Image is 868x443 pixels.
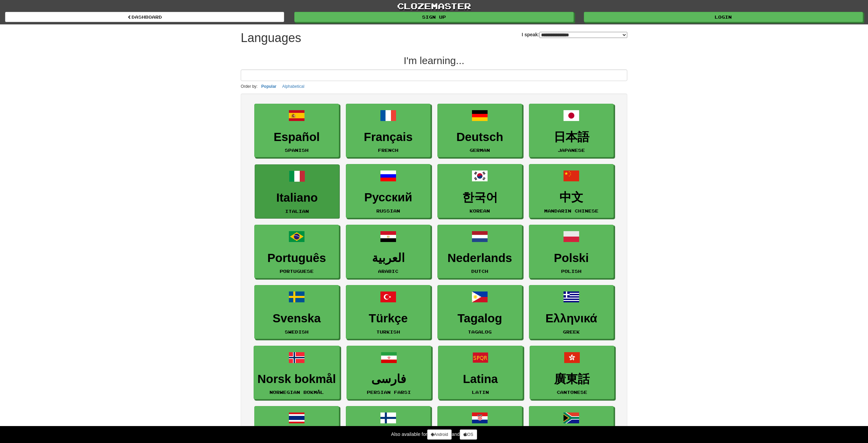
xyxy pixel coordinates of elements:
[285,148,309,153] small: Spanish
[350,251,427,265] h3: العربية
[530,346,614,400] a: 廣東話Cantonese
[259,83,279,90] button: Popular
[471,269,488,274] small: Dutch
[241,84,258,89] small: Order by:
[460,429,477,440] a: iOS
[468,329,492,334] small: Tagalog
[539,32,627,38] select: I speak:
[533,372,611,386] h3: 廣東話
[441,130,518,144] h3: Deutsch
[529,104,614,158] a: 日本語Japanese
[367,390,411,395] small: Persian Farsi
[557,390,587,395] small: Cantonese
[346,225,431,279] a: العربيةArabic
[437,104,522,158] a: DeutschGerman
[529,164,614,218] a: 中文Mandarin Chinese
[347,346,431,400] a: فارسیPersian Farsi
[285,209,309,214] small: Italian
[350,130,427,144] h3: Français
[350,312,427,325] h3: Türkçe
[255,164,339,218] a: ItalianoItalian
[350,191,427,204] h3: Русский
[254,104,339,158] a: EspañolSpanish
[561,269,581,274] small: Polish
[280,83,306,90] button: Alphabetical
[427,429,452,440] a: Android
[378,269,398,274] small: Arabic
[258,191,336,204] h3: Italiano
[350,372,428,386] h3: فارسی
[438,346,523,400] a: LatinaLatin
[254,285,339,339] a: SvenskaSwedish
[472,390,489,395] small: Latin
[533,130,610,144] h3: 日本語
[470,208,490,213] small: Korean
[378,148,398,153] small: French
[544,208,598,213] small: Mandarin Chinese
[558,148,585,153] small: Japanese
[437,164,522,218] a: 한국어Korean
[294,12,573,22] a: Sign up
[470,148,490,153] small: German
[258,312,335,325] h3: Svenska
[5,12,284,22] a: dashboard
[254,225,339,279] a: PortuguêsPortuguese
[533,191,610,204] h3: 中文
[346,285,431,339] a: TürkçeTurkish
[529,225,614,279] a: PolskiPolish
[529,285,614,339] a: ΕλληνικάGreek
[258,130,335,144] h3: Español
[258,251,335,265] h3: Português
[270,390,324,395] small: Norwegian Bokmål
[346,104,431,158] a: FrançaisFrench
[533,251,610,265] h3: Polski
[522,31,627,38] label: I speak:
[241,55,627,66] h2: I'm learning...
[441,251,518,265] h3: Nederlands
[441,191,518,204] h3: 한국어
[437,225,522,279] a: NederlandsDutch
[442,372,519,386] h3: Latina
[254,346,339,400] a: Norsk bokmålNorwegian Bokmål
[437,285,522,339] a: TagalogTagalog
[241,31,301,45] h1: Languages
[441,312,518,325] h3: Tagalog
[533,312,610,325] h3: Ελληνικά
[285,329,309,334] small: Swedish
[257,372,336,386] h3: Norsk bokmål
[584,12,863,22] a: Login
[376,329,400,334] small: Turkish
[280,269,314,274] small: Portuguese
[346,164,431,218] a: РусскийRussian
[376,208,400,213] small: Russian
[563,329,580,334] small: Greek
